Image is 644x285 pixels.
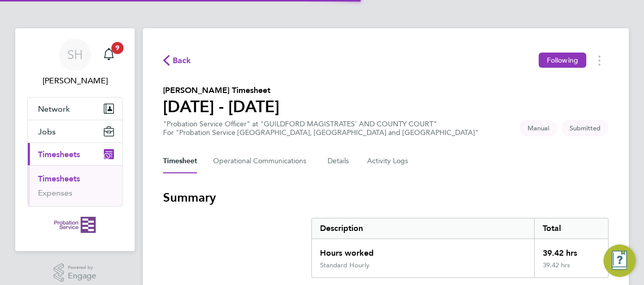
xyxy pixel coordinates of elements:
[311,218,609,278] div: Summary
[534,239,608,261] div: 39.42 hrs
[590,53,609,68] button: Timesheets Menu
[163,84,279,97] h2: [PERSON_NAME] Timesheet
[67,48,83,61] span: SH
[99,38,119,71] a: 9
[163,97,279,117] h1: [DATE] - [DATE]
[28,98,122,120] button: Network
[163,128,478,137] div: For "Probation Service [GEOGRAPHIC_DATA], [GEOGRAPHIC_DATA] and [GEOGRAPHIC_DATA]"
[54,217,95,233] img: probationservice-logo-retina.png
[15,28,135,251] nav: Main navigation
[312,239,534,261] div: Hours worked
[27,217,123,233] a: Go to home page
[367,149,410,173] button: Activity Logs
[27,38,123,87] a: SH[PERSON_NAME]
[27,75,123,87] span: Sarah Hennebry
[111,42,124,54] span: 9
[173,55,191,67] span: Back
[561,120,609,136] span: This timesheet is Submitted.
[28,165,122,206] div: Timesheets
[163,120,478,137] div: "Probation Service Officer" at "GUILDFORD MAGISTRATES' AND COUNTY COURT"
[163,149,197,173] button: Timesheet
[539,53,586,68] button: Following
[68,272,96,280] span: Engage
[28,120,122,142] button: Jobs
[534,218,608,239] div: Total
[38,188,72,198] a: Expenses
[163,189,609,206] h3: Summary
[38,174,80,183] a: Timesheets
[312,218,534,239] div: Description
[547,56,578,65] span: Following
[68,263,96,272] span: Powered by
[163,54,191,67] button: Back
[54,263,97,282] a: Powered byEngage
[213,149,311,173] button: Operational Communications
[38,127,56,136] span: Jobs
[28,143,122,165] button: Timesheets
[38,150,80,159] span: Timesheets
[320,261,370,269] div: Standard Hourly
[603,245,636,277] button: Engage Resource Center
[328,149,351,173] button: Details
[534,261,608,277] div: 39.42 hrs
[38,104,70,114] span: Network
[519,120,557,136] span: This timesheet was manually created.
